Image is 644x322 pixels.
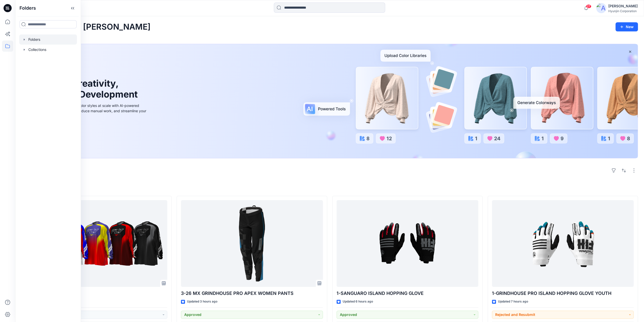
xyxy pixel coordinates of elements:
p: Updated 3 hours ago [187,299,217,304]
p: Updated 6 hours ago [343,299,373,304]
p: Updated 7 hours ago [498,299,528,304]
div: Explore ideas faster and recolor styles at scale with AI-powered tools that boost creativity, red... [34,103,148,119]
h4: Styles [21,185,638,191]
p: 3-26 MX GRINDHOUSE PRO APEX WOMEN PANTS [181,290,323,297]
span: 27 [586,4,591,8]
h2: Welcome back, [PERSON_NAME] [21,22,151,32]
a: 1-SANGUARO ISLAND HOPPING GLOVE [337,200,478,287]
p: 9J-27 F-16 JERSEY-5XL [26,290,167,297]
div: Hyunjin Corporation [608,9,638,13]
button: New [615,22,638,31]
a: 9J-27 F-16 JERSEY-5XL [26,200,167,287]
p: 1-SANGUARO ISLAND HOPPING GLOVE [337,290,478,297]
a: Discover more [34,125,148,135]
img: avatar [596,3,606,13]
div: [PERSON_NAME] [608,3,638,9]
p: 1-GRINDHOUSE PRO ISLAND HOPPING GLOVE YOUTH [492,290,634,297]
a: 1-GRINDHOUSE PRO ISLAND HOPPING GLOVE YOUTH [492,200,634,287]
h1: Unleash Creativity, Speed Up Development [34,78,140,100]
a: 3-26 MX GRINDHOUSE PRO APEX WOMEN PANTS [181,200,323,287]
